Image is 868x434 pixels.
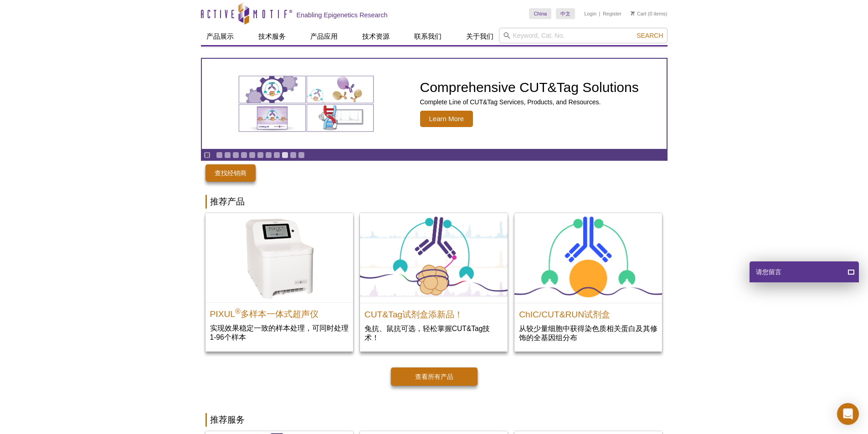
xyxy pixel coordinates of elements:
[360,213,508,303] img: CUT&Tag试剂盒添新品！
[603,10,621,17] a: Register
[634,31,666,40] button: Search
[253,28,291,45] a: 技术服务
[514,213,662,352] a: ChIC/CUT&RUN Assay Kit ChIC/CUT&RUN试剂盒 从较少量细胞中获得染色质相关蛋白及其修饰的全基因组分布
[305,28,343,45] a: 产品应用
[204,152,211,158] a: Toggle autoplay
[249,152,256,158] a: Go to slide 5
[265,152,272,158] a: Go to slide 7
[556,8,575,19] a: 中文
[202,59,667,149] article: Comprehensive CUT&Tag Solutions
[238,75,375,133] img: Various genetic charts and diagrams.
[519,324,657,342] p: 从较少量细胞中获得染色质相关蛋白及其修饰的全基因组分布
[599,8,601,19] li: |
[360,213,508,352] a: CUT&Tag试剂盒添新品！ CUT&Tag试剂盒添新品！ 兔抗、鼠抗可选，轻松掌握CUT&Tag技术！
[205,213,353,302] img: PIXUL Multi-Sample Sonicator
[837,403,859,425] div: Open Intercom Messenger
[210,305,349,319] h2: PIXUL 多样本一体式超声仪
[529,8,551,19] a: China
[420,98,639,106] p: Complete Line of CUT&Tag Services, Products, and Resources.
[637,32,663,39] span: Search
[205,164,256,182] a: 查找经销商
[235,307,241,315] sup: ®
[519,306,657,319] h2: ChIC/CUT&RUN试剂盒
[365,324,503,342] p: 兔抗、鼠抗可选，轻松掌握CUT&Tag技术！
[631,8,668,19] li: (0 items)
[290,152,297,158] a: Go to slide 10
[232,152,239,158] a: Go to slide 3
[631,11,635,15] img: Your Cart
[297,11,388,19] h2: Enabling Epigenetics Research
[216,152,223,158] a: Go to slide 1
[420,111,473,127] span: Learn More
[224,152,231,158] a: Go to slide 2
[391,368,478,386] a: 查看所有产品
[273,152,280,158] a: Go to slide 8
[202,59,667,149] a: Various genetic charts and diagrams. Comprehensive CUT&Tag Solutions Complete Line of CUT&Tag Ser...
[584,10,596,17] a: Login
[409,28,447,45] a: 联系我们
[755,261,781,282] span: 请您留言
[282,152,288,158] a: Go to slide 9
[205,213,353,351] a: PIXUL Multi-Sample Sonicator PIXUL®多样本一体式超声仪 实现效果稳定一致的样本处理，可同时处理1-96个样本
[631,10,647,17] a: Cart
[514,213,662,303] img: ChIC/CUT&RUN Assay Kit
[420,81,639,94] h2: Comprehensive CUT&Tag Solutions
[205,195,663,209] h2: 推荐产品
[357,28,395,45] a: 技术资源
[210,323,349,342] p: 实现效果稳定一致的样本处理，可同时处理1-96个样本
[257,152,264,158] a: Go to slide 6
[298,152,305,158] a: Go to slide 11
[499,28,668,43] input: Keyword, Cat. No.
[241,152,247,158] a: Go to slide 4
[365,306,503,319] h2: CUT&Tag试剂盒添新品！
[205,413,663,427] h2: 推荐服务
[461,28,499,45] a: 关于我们
[201,28,239,45] a: 产品展示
